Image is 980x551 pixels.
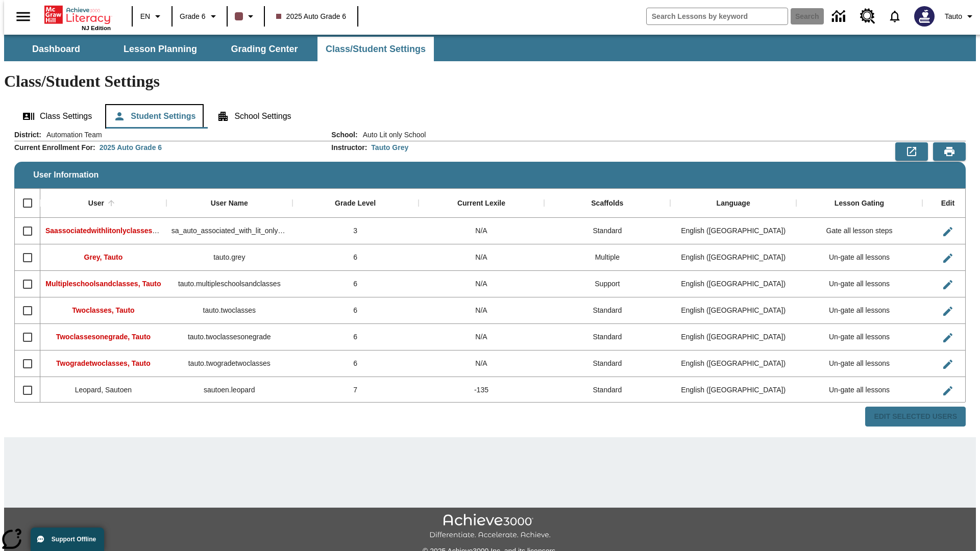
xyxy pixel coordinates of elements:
a: Home [44,5,111,25]
span: EN [140,11,150,22]
div: N/A [419,218,545,244]
div: English (US) [670,271,796,297]
button: Profile/Settings [941,7,980,26]
span: Twogradetwoclasses, Tauto [56,359,151,367]
div: 2025 Auto Grade 6 [100,142,162,153]
div: Standard [544,350,670,377]
div: English (US) [670,297,796,324]
div: N/A [419,297,545,324]
span: Twoclassesonegrade, Tauto [56,333,151,341]
div: tauto.multipleschoolsandclasses [166,271,292,297]
button: Edit User [938,301,958,321]
div: Language [717,199,750,208]
div: Un-gate all lessons [796,377,922,404]
h2: School : [331,131,357,139]
div: N/A [419,244,545,271]
button: Class Settings [14,104,100,129]
div: Class/Student Settings [14,104,966,129]
div: Gate all lesson steps [796,218,922,244]
span: Multipleschoolsandclasses, Tauto [45,280,161,288]
div: Un-gate all lessons [796,271,922,297]
button: Edit User [938,274,958,295]
span: Twoclasses, Tauto [72,306,134,314]
span: Grading Center [231,43,298,55]
div: English (US) [670,244,796,271]
span: User Information [33,170,99,180]
img: Achieve3000 Differentiate Accelerate Achieve [429,514,551,540]
span: NJ Edition [82,25,111,31]
span: 2025 Auto Grade 6 [276,11,347,22]
a: Resource Center, Will open in new tab [854,3,881,30]
img: Avatar [914,6,935,27]
button: Dashboard [5,37,107,61]
button: Edit User [938,328,958,348]
span: Tauto [945,11,962,22]
div: 7 [292,377,419,404]
button: Lesson Planning [109,37,211,61]
div: Un-gate all lessons [796,324,922,350]
div: User Information [14,130,966,427]
button: Export to CSV [895,142,928,161]
button: Grading Center [213,37,315,61]
div: Grade Level [335,199,376,208]
div: Home [44,4,111,31]
button: Select a new avatar [908,3,941,30]
span: Auto Lit only School [358,130,426,140]
button: Language: EN, Select a language [136,7,168,26]
input: search field [647,8,788,24]
div: Un-gate all lessons [796,350,922,377]
div: Support [544,271,670,297]
span: Lesson Planning [124,43,197,55]
h1: Class/Student Settings [4,72,976,91]
div: 6 [292,324,419,350]
div: N/A [419,350,545,377]
button: Class color is dark brown. Change class color [231,7,261,26]
div: tauto.twoclassesonegrade [166,324,292,350]
h2: Current Enrollment For : [14,143,95,152]
div: Lesson Gating [835,199,884,208]
h2: Instructor : [331,143,367,152]
span: Automation Team [41,130,102,140]
span: Support Offline [52,536,96,543]
div: 6 [292,297,419,324]
div: Un-gate all lessons [796,297,922,324]
h2: District : [14,131,41,139]
span: Grade 6 [180,11,206,22]
div: sa_auto_associated_with_lit_only_classes [166,218,292,244]
div: Scaffolds [591,199,623,208]
div: English (US) [670,350,796,377]
span: Class/Student Settings [326,43,426,55]
button: School Settings [209,104,299,129]
span: Dashboard [32,43,80,55]
div: Standard [544,297,670,324]
div: Current Lexile [457,199,505,208]
div: SubNavbar [4,35,976,61]
button: Grade: Grade 6, Select a grade [176,7,224,26]
div: tauto.twogradetwoclasses [166,350,292,377]
span: Grey, Tauto [84,253,123,261]
button: Open side menu [8,2,38,32]
div: -135 [419,377,545,404]
div: English (US) [670,324,796,350]
div: Un-gate all lessons [796,244,922,271]
div: Standard [544,377,670,404]
button: Support Offline [31,528,104,551]
a: Data Center [826,3,854,31]
a: Notifications [881,3,908,30]
div: Tauto Grey [371,142,408,153]
div: Edit [941,199,954,208]
div: Standard [544,324,670,350]
div: User Name [211,199,248,208]
button: Edit User [938,381,958,401]
div: English (US) [670,218,796,244]
div: tauto.grey [166,244,292,271]
div: 3 [292,218,419,244]
button: Edit User [938,221,958,242]
button: Edit User [938,248,958,268]
div: SubNavbar [4,37,435,61]
button: Class/Student Settings [317,37,434,61]
span: Saassociatedwithlitonlyclasses, Saassociatedwithlitonlyclasses [45,227,263,235]
div: 6 [292,244,419,271]
div: tauto.twoclasses [166,297,292,324]
span: Leopard, Sautoen [75,386,132,394]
